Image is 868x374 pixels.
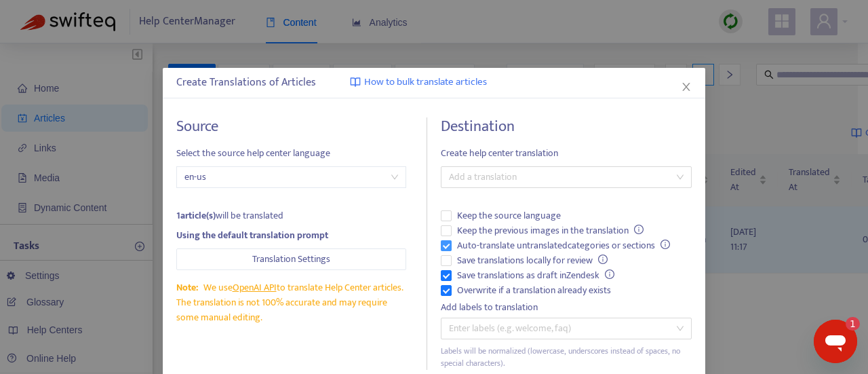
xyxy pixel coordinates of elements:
div: will be translated [176,208,406,223]
img: image-link [350,77,361,88]
button: Translation Settings [176,248,406,270]
span: Save translations as draft in Zendesk [452,268,620,283]
span: Keep the previous images in the translation [452,223,649,238]
h4: Destination [441,117,692,136]
strong: 1 article(s) [176,208,216,223]
div: Labels will be normalized (lowercase, underscores instead of spaces, no special characters). [441,345,692,371]
div: Using the default translation prompt [176,228,406,243]
a: OpenAI API [233,280,277,295]
span: Create help center translation [441,146,692,161]
button: Close [679,79,694,94]
div: Create Translations of Articles [176,75,692,91]
span: info-circle [605,269,614,279]
span: Select the source help center language [176,146,406,161]
span: Keep the source language [452,208,566,223]
span: info-circle [634,225,644,234]
span: Note: [176,280,198,295]
a: How to bulk translate articles [350,75,487,90]
span: close [681,81,692,92]
div: We use to translate Help Center articles. The translation is not 100% accurate and may require so... [176,280,406,325]
span: info-circle [660,240,670,249]
h4: Source [176,117,406,136]
span: Translation Settings [252,252,330,267]
iframe: Number of unread messages [833,317,860,331]
span: en-us [184,167,398,187]
span: Auto-translate untranslated categories or sections [452,238,675,253]
div: Add labels to translation [441,300,692,315]
span: How to bulk translate articles [364,75,487,90]
span: Overwrite if a translation already exists [452,283,616,298]
span: info-circle [598,255,608,264]
span: Save translations locally for review [452,253,613,268]
iframe: Button to launch messaging window, 1 unread message [814,320,857,363]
